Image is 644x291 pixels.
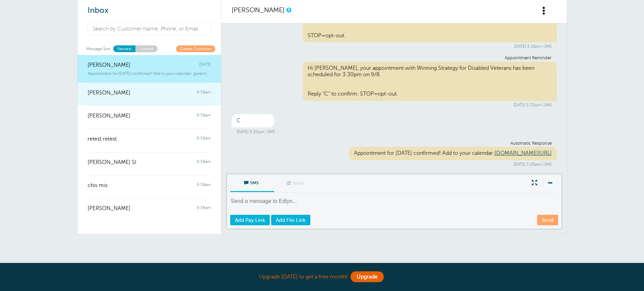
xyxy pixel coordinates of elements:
[88,90,130,96] span: [PERSON_NAME]
[495,150,552,156] a: [DOMAIN_NAME][URL]
[197,205,211,212] span: 9:56am
[88,113,130,119] span: [PERSON_NAME]
[199,62,211,68] span: [DATE]
[197,113,211,119] span: 9:56am
[77,129,221,152] a: retest retest 9:56am
[88,6,211,16] h2: Inbox
[88,159,136,166] span: [PERSON_NAME] SI
[537,215,558,225] a: Send
[113,45,136,52] a: Newest
[235,174,269,190] span: SMS
[88,71,211,76] span: Appointment for [DATE] confirmed! Add to your calendar: goreminders
[77,83,221,106] a: [PERSON_NAME] 9:56am
[136,45,158,52] a: Unread
[237,141,552,146] div: Automatic Response
[279,174,313,191] span: Email
[237,103,552,107] div: [DATE] 3:20pm | SMS
[274,174,318,192] label: This customer does not have an email address.
[88,182,108,189] span: chis mis
[197,159,211,166] span: 9:56am
[88,205,130,212] span: [PERSON_NAME]
[88,62,130,68] span: [PERSON_NAME]
[77,106,221,129] a: [PERSON_NAME] 9:56am
[235,217,265,223] span: Add Pay Link
[197,90,211,96] span: 9:56am
[77,175,221,198] a: chis mis 9:56am
[197,182,211,189] span: 9:56am
[153,270,491,284] div: Upgrade [DATE] to get a free month!
[86,45,112,52] span: Message Sort:
[237,44,552,49] div: [DATE] 3:16pm | SMS
[88,22,212,35] input: Search by Customer Name, Phone, or Email
[237,56,552,61] div: Appointment Reminder
[88,136,117,142] span: retest retest
[232,114,274,127] div: C
[197,136,211,142] span: 9:56am
[77,198,221,221] a: [PERSON_NAME] 9:56am
[77,152,221,175] a: [PERSON_NAME] SI 9:56am
[286,8,290,12] a: This is a history of all communications between GoReminders and your customer.
[230,215,270,225] a: Add Pay Link
[349,147,557,160] div: Appointment for [DATE] confirmed! Add to your calendar:
[271,215,310,225] a: Add File Link
[237,162,552,167] div: [DATE] 3:20pm | SMS
[176,45,215,52] a: Create Customer
[351,271,384,282] a: Upgrade
[237,129,552,134] div: [DATE] 3:20pm | SMS
[77,55,221,83] a: [PERSON_NAME] [DATE] Appointment for [DATE] confirmed! Add to your calendar: goreminders
[232,6,285,14] a: [PERSON_NAME]
[303,62,557,101] div: Hi [PERSON_NAME], your appointment with Winning Strategy for Disabled Veterans has been scheduled...
[276,217,306,223] span: Add File Link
